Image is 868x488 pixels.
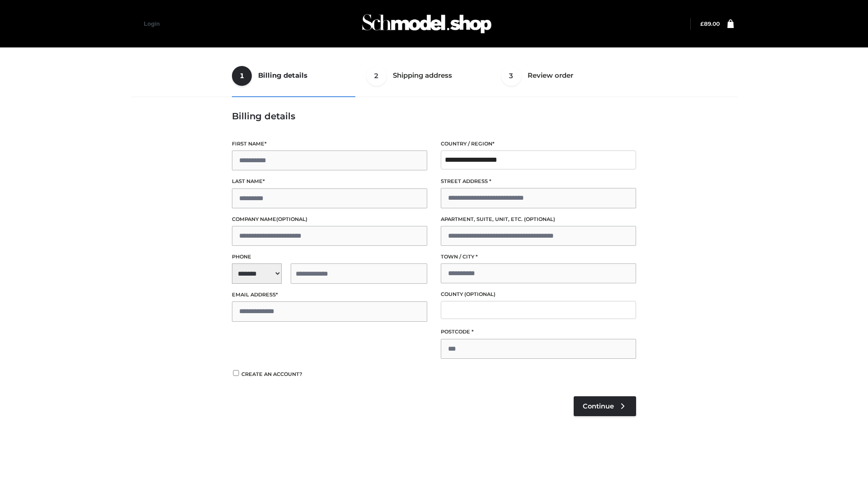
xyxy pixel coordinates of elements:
[232,111,636,122] h3: Billing details
[144,20,160,27] a: Login
[276,216,307,222] span: (optional)
[700,20,720,27] bdi: 89.00
[700,20,704,27] span: £
[441,290,636,299] label: County
[232,291,427,299] label: Email address
[574,396,636,416] a: Continue
[359,6,495,42] img: Schmodel Admin 964
[441,215,636,224] label: Apartment, suite, unit, etc.
[232,140,427,148] label: First name
[583,402,614,410] span: Continue
[464,291,495,297] span: (optional)
[441,328,636,336] label: Postcode
[524,216,555,222] span: (optional)
[441,177,636,186] label: Street address
[441,140,636,148] label: Country / Region
[232,215,427,224] label: Company name
[700,20,720,27] a: £89.00
[441,253,636,261] label: Town / City
[232,370,240,376] input: Create an account?
[232,253,427,261] label: Phone
[232,177,427,186] label: Last name
[241,371,302,377] span: Create an account?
